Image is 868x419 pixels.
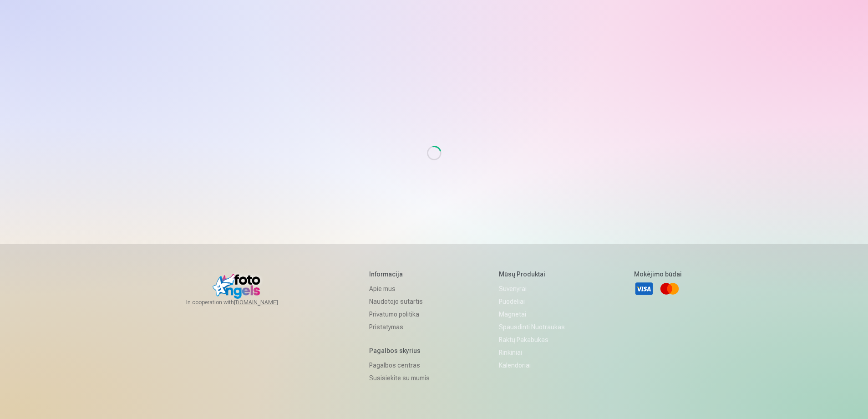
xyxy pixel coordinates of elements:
[369,321,430,333] a: Pristatymas
[499,295,565,308] a: Puodeliai
[234,299,300,306] a: [DOMAIN_NAME]
[186,299,300,306] span: In cooperation with
[369,359,430,372] a: Pagalbos centras
[369,282,430,295] a: Apie mus
[499,346,565,359] a: Rinkiniai
[499,333,565,346] a: Raktų pakabukas
[634,279,654,299] a: Visa
[369,270,430,279] h5: Informacija
[499,282,565,295] a: Suvenyrai
[634,270,682,279] h5: Mokėjimo būdai
[499,359,565,372] a: Kalendoriai
[369,346,430,355] h5: Pagalbos skyrius
[369,372,430,384] a: Susisiekite su mumis
[369,295,430,308] a: Naudotojo sutartis
[499,308,565,321] a: Magnetai
[369,308,430,321] a: Privatumo politika
[499,270,565,279] h5: Mūsų produktai
[499,321,565,333] a: Spausdinti nuotraukas
[660,279,680,299] a: Mastercard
